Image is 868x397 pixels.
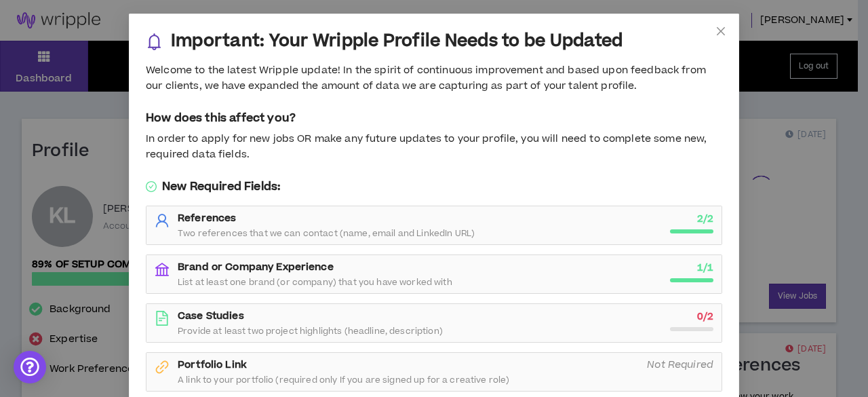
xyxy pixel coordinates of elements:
i: Not Required [647,358,713,372]
strong: Brand or Company Experience [178,260,334,274]
strong: References [178,211,236,225]
h3: Important: Your Wripple Profile Needs to be Updated [171,31,623,52]
h5: How does this affect you? [146,110,722,126]
span: A link to your portfolio (required only If you are signed up for a creative role) [178,375,509,385]
strong: 0 / 2 [697,309,713,324]
span: user [155,213,170,228]
span: file-text [155,311,170,326]
strong: Case Studies [178,309,244,323]
span: close [715,26,726,37]
div: In order to apply for new jobs OR make any future updates to your profile, you will need to compl... [146,132,722,162]
h5: New Required Fields: [146,178,722,195]
span: Provide at least two project highlights (headline, description) [178,326,443,337]
span: link [155,360,170,375]
button: Close [703,14,739,50]
strong: 2 / 2 [697,212,713,226]
span: List at least one brand (or company) that you have worked with [178,277,452,288]
strong: Portfolio Link [178,358,247,372]
div: Welcome to the latest Wripple update! In the spirit of continuous improvement and based upon feed... [146,63,722,94]
span: check-circle [146,181,157,192]
span: bank [155,262,170,277]
div: Open Intercom Messenger [14,351,46,383]
span: Two references that we can contact (name, email and LinkedIn URL) [178,228,475,239]
strong: 1 / 1 [697,261,713,275]
span: bell [146,33,163,50]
